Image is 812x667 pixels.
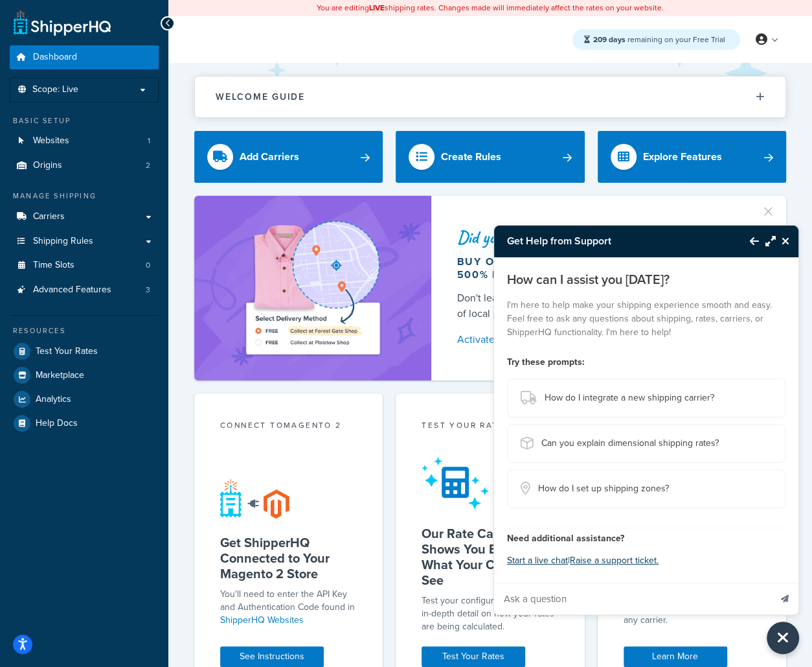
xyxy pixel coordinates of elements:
a: Create Rules [396,131,584,183]
button: Start a live chat [507,552,568,570]
div: Basic Setup [10,115,159,126]
a: Add Carriers [194,131,383,183]
a: Explore Features [598,131,786,183]
li: Time Slots [10,253,159,277]
span: remaining on your Free Trial [593,34,725,45]
a: Test Your Rates [10,340,159,363]
h3: Get Help from Support [494,226,737,257]
a: Test Your Rates [422,646,525,667]
span: Scope: Live [32,84,78,95]
div: Resources [10,325,159,336]
span: Shipping Rules [33,236,93,247]
span: How do I integrate a new shipping carrier? [545,389,714,407]
img: ad-shirt-map-b0359fc47e01cab431d101c4b569394f6a03f54285957d908178d52f29eb9668.png [216,215,410,361]
button: How do I set up shipping zones? [507,469,785,508]
span: Advanced Features [33,285,111,296]
div: Add Carriers [240,148,299,166]
span: Can you explain dimensional shipping rates? [541,434,719,452]
input: Ask a question [494,583,770,614]
div: Don't leave your customer's waiting. Offer them the convenience of local pickup at any of your re... [457,290,755,322]
img: connect-shq-magento-24cdf84b.svg [220,478,289,519]
a: Analytics [10,388,159,411]
a: Carriers [10,205,159,229]
a: Shipping Rules [10,229,159,253]
b: LIVE [369,2,385,14]
div: Did you know? [457,228,755,246]
span: How do I set up shipping zones? [538,480,669,498]
div: Test your rates [422,419,558,434]
a: Websites1 [10,129,159,153]
h2: Welcome Guide [216,92,305,102]
div: Explore Features [643,148,722,166]
span: Websites [33,135,69,146]
a: Origins2 [10,154,159,178]
div: Create Rules [441,148,501,166]
button: Welcome Guide [195,76,785,117]
p: | [507,552,785,570]
span: Help Docs [36,418,78,429]
p: How can I assist you [DATE]? [507,270,785,288]
a: Time Slots0 [10,253,159,277]
a: Activate In-Store Pickup [457,331,755,349]
span: Dashboard [33,52,77,63]
span: Test Your Rates [36,346,98,357]
h4: Try these prompts: [507,355,785,369]
span: Time Slots [33,260,74,271]
button: Close Resource Center [767,622,799,654]
button: Back to Resource Center [737,226,759,256]
h5: Our Rate Calculator Shows You Exactly What Your Customers See [422,526,558,588]
button: Maximize Resource Center [759,226,776,256]
button: How do I integrate a new shipping carrier? [507,379,785,417]
span: Carriers [33,211,65,222]
button: Send message [771,583,798,614]
a: Advanced Features3 [10,278,159,302]
div: Connect to Magento 2 [220,419,357,434]
li: Websites [10,129,159,153]
span: Origins [33,160,62,171]
div: Buy online pickup in store has increased 500% in the past two years! [457,255,755,281]
li: Origins [10,154,159,178]
span: 2 [146,160,150,171]
span: 0 [146,260,150,271]
a: Marketplace [10,364,159,387]
a: Learn More [624,646,727,667]
a: Raise a support ticket. [570,554,659,567]
button: Can you explain dimensional shipping rates? [507,424,785,463]
button: Close Resource Center [776,233,798,249]
span: Marketplace [36,370,84,381]
span: Analytics [36,394,71,405]
h5: Get ShipperHQ Connected to Your Magento 2 Store [220,535,357,581]
li: Advanced Features [10,278,159,302]
strong: 209 days [593,34,626,45]
p: You'll need to enter the API Key and Authentication Code found in [220,588,357,627]
p: I'm here to help make your shipping experience smooth and easy. Feel free to ask any questions ab... [507,298,785,339]
a: See Instructions [220,646,324,667]
a: Dashboard [10,45,159,69]
h4: Need additional assistance? [507,532,785,545]
span: 3 [146,285,150,296]
div: Test your configuration and get in-depth detail on how your rates are being calculated. [422,594,558,633]
div: Manage Shipping [10,191,159,202]
span: 1 [148,135,150,146]
a: Help Docs [10,412,159,435]
a: ShipperHQ Websites [220,613,304,627]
